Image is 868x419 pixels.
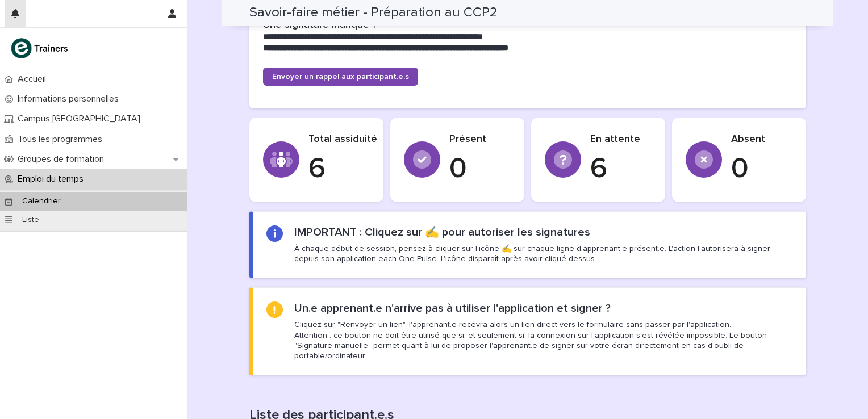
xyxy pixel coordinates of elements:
[590,152,652,186] p: 6
[13,114,149,124] p: Campus [GEOGRAPHIC_DATA]
[9,37,72,60] img: K0CqGN7SDeD6s4JG8KQk
[263,68,418,86] a: Envoyer un rappel aux participant.e.s
[272,73,409,81] span: Envoyer un rappel aux participant.e.s
[449,133,511,146] p: Présent
[13,74,55,85] p: Accueil
[249,5,498,21] h2: Savoir-faire métier - Préparation au CCP2
[294,244,792,264] p: À chaque début de session, pensez à cliquer sur l'icône ✍️ sur chaque ligne d'apprenant.e présent...
[13,215,48,225] p: Liste
[731,152,792,186] p: 0
[449,152,511,186] p: 0
[590,133,652,146] p: En attente
[13,94,128,104] p: Informations personnelles
[294,301,611,315] h2: Un.e apprenant.e n'arrive pas à utiliser l'application et signer ?
[13,154,113,165] p: Groupes de formation
[13,196,70,206] p: Calendrier
[13,134,111,145] p: Tous les programmes
[294,225,590,239] h2: IMPORTANT : Cliquez sur ✍️ pour autoriser les signatures
[294,320,792,361] p: Cliquez sur "Renvoyer un lien", l'apprenant.e recevra alors un lien direct vers le formulaire san...
[13,174,93,185] p: Emploi du temps
[731,133,792,146] p: Absent
[308,152,377,186] p: 6
[308,133,377,146] p: Total assiduité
